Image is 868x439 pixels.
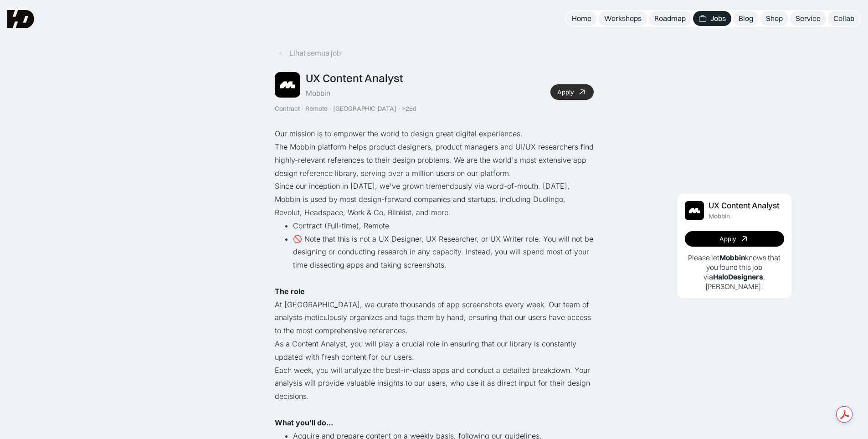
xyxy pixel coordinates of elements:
div: Apply [557,88,574,96]
div: Workshops [604,14,642,23]
div: · [397,105,401,113]
div: UX Content Analyst [306,72,403,85]
p: Each week, you will analyze the best-in-class apps and conduct a detailed breakdown. Your analysi... [275,364,594,403]
div: Collab [833,14,854,23]
img: Job Image [275,72,300,98]
a: Roadmap [649,11,691,26]
p: At [GEOGRAPHIC_DATA], we curate thousands of app screenshots every week. Our team of analysts met... [275,298,594,337]
div: · [301,105,304,113]
div: · [329,105,332,113]
p: Our mission is to empower the world to design great digital experiences. [275,127,594,140]
div: Blog [739,14,753,23]
a: Service [790,11,826,26]
div: Mobbin [709,212,730,220]
div: UX Content Analyst [709,201,780,211]
div: [GEOGRAPHIC_DATA] [333,105,396,113]
div: >25d [402,105,416,113]
p: Please let knows that you found this job via , [PERSON_NAME]! [685,253,784,291]
b: HaloDesigners [713,272,763,281]
div: Roadmap [654,14,686,23]
a: Workshops [599,11,647,26]
img: Job Image [685,201,704,220]
a: Shop [760,11,788,26]
div: Remote [305,105,328,113]
div: Contract [275,105,300,113]
li: 🚫 Note that this is not a UX Designer, UX Researcher, or UX Writer role. You will not be designin... [293,232,594,272]
p: ‍ [275,272,594,285]
p: ‍ [275,403,594,416]
p: Since our inception in [DATE], we've grown tremendously via word-of-mouth. [DATE], Mobbin is used... [275,180,594,219]
a: Apply [685,231,784,247]
a: Blog [733,11,759,26]
div: Lihat semua job [289,48,341,58]
div: Apply [719,235,736,243]
a: Collab [828,11,860,26]
div: Shop [766,14,783,23]
div: Mobbin [306,88,330,98]
li: Contract (Full-time), Remote [293,219,594,232]
div: Home [572,14,591,23]
p: The Mobbin platform helps product designers, product managers and UI/UX researchers find highly-r... [275,140,594,180]
a: Apply [550,84,594,100]
a: Lihat semua job [275,46,344,61]
a: Home [566,11,597,26]
div: Service [796,14,821,23]
b: Mobbin [719,253,745,262]
div: Jobs [710,14,726,23]
strong: What you'll do... [275,418,333,427]
p: As a Content Analyst, you will play a crucial role in ensuring that our library is constantly upd... [275,337,594,364]
a: Jobs [693,11,731,26]
strong: The role [275,287,305,296]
